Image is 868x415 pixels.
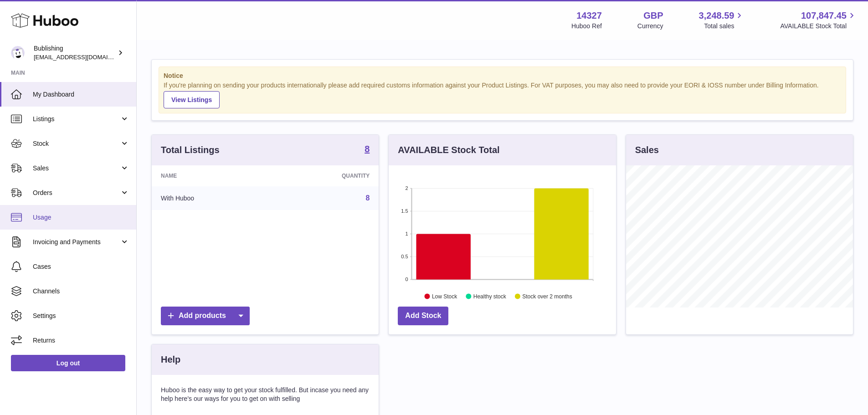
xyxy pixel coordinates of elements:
text: 0.5 [401,254,408,259]
h3: Sales [635,144,659,156]
text: 1.5 [401,208,408,214]
h3: Total Listings [161,144,220,156]
h3: AVAILABLE Stock Total [398,144,499,156]
strong: Notice [164,72,841,80]
span: 107,847.45 [801,10,847,22]
span: Usage [33,213,129,222]
text: 1 [406,231,408,236]
a: 8 [365,144,370,155]
strong: 8 [365,144,370,154]
div: Bublishing [34,44,116,61]
span: Orders [33,189,120,197]
span: Stock [33,139,120,148]
text: Healthy stock [473,293,507,299]
span: Returns [33,336,129,345]
span: Cases [33,262,129,271]
text: Low Stock [432,293,457,299]
span: AVAILABLE Stock Total [780,22,857,31]
a: Add Stock [398,307,448,325]
span: My Dashboard [33,90,129,99]
td: With Huboo [152,186,272,210]
span: Total sales [704,22,745,31]
a: 3,248.59 Total sales [699,10,745,31]
span: Sales [33,164,120,173]
a: 107,847.45 AVAILABLE Stock Total [780,10,857,31]
th: Name [152,165,272,186]
a: Log out [11,355,125,371]
span: 3,248.59 [699,10,734,22]
a: Add products [161,307,250,325]
h3: Help [161,354,180,366]
a: 8 [365,194,370,202]
div: Currency [637,22,663,31]
span: Invoicing and Payments [33,238,120,246]
span: [EMAIL_ADDRESS][DOMAIN_NAME] [34,53,134,61]
a: View Listings [164,91,220,108]
div: Huboo Ref [571,22,602,31]
text: 2 [406,185,408,191]
span: Listings [33,115,120,123]
div: If you're planning on sending your products internationally please add required customs informati... [164,81,841,108]
text: 0 [406,277,408,282]
p: Huboo is the easy way to get your stock fulfilled. But incase you need any help here's our ways f... [161,386,370,403]
span: Channels [33,287,129,296]
strong: 14327 [576,10,602,22]
img: internalAdmin-14327@internal.huboo.com [11,46,25,60]
th: Quantity [272,165,379,186]
span: Settings [33,312,129,320]
text: Stock over 2 months [523,293,572,299]
strong: GBP [643,10,663,22]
